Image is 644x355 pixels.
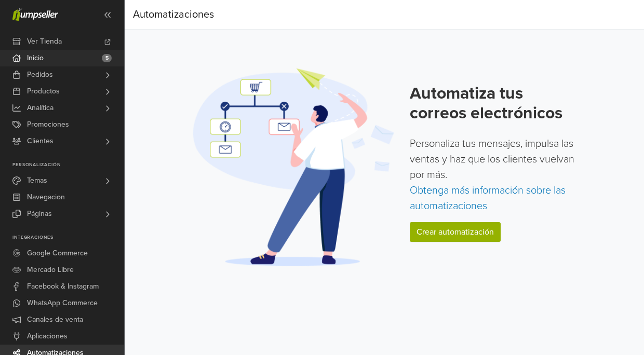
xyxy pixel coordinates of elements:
[27,189,65,206] span: Navegacion
[27,50,44,66] span: Inicio
[27,278,99,295] span: Facebook & Instagram
[12,162,124,168] p: Personalización
[27,245,88,262] span: Google Commerce
[102,54,112,62] span: 5
[27,66,53,83] span: Pedidos
[133,4,214,25] div: Automatizaciones
[27,328,68,345] span: Aplicaciones
[27,206,52,222] span: Páginas
[410,184,566,212] a: Obtenga más información sobre las automatizaciones
[410,84,579,124] h2: Automatiza tus correos electrónicos
[12,235,124,241] p: Integraciones
[27,116,69,133] span: Promociones
[410,222,501,242] a: Crear automatización
[27,100,53,116] span: Analítica
[27,133,53,149] span: Clientes
[27,262,74,278] span: Mercado Libre
[27,83,60,100] span: Productos
[190,67,397,267] img: Automation
[27,295,98,311] span: WhatsApp Commerce
[27,172,47,189] span: Temas
[27,33,62,50] span: Ver Tienda
[27,311,83,328] span: Canales de venta
[410,136,579,214] p: Personaliza tus mensajes, impulsa las ventas y haz que los clientes vuelvan por más.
